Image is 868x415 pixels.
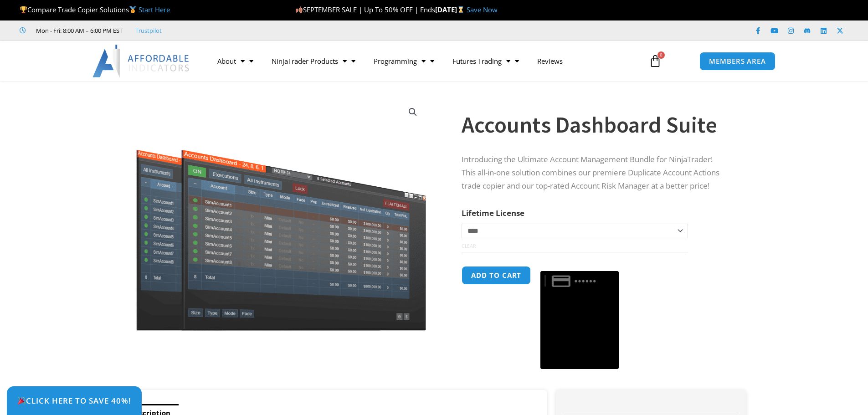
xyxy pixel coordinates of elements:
button: Add to cart [462,266,531,285]
img: LogoAI | Affordable Indicators – NinjaTrader [92,45,190,77]
a: Reviews [528,51,572,72]
span: 0 [657,51,665,59]
span: MEMBERS AREA [709,58,766,65]
a: 🎉Click Here to save 40%! [7,386,142,415]
p: Introducing the Ultimate Account Management Bundle for NinjaTrader! This all-in-one solution comb... [462,153,728,193]
a: MEMBERS AREA [699,52,776,71]
span: Mon - Fri: 8:00 AM – 6:00 PM EST [34,25,123,36]
a: Futures Trading [443,51,528,72]
a: About [208,51,262,72]
img: 🍂 [296,6,303,13]
a: Trustpilot [135,25,162,36]
a: Save Now [467,5,498,14]
iframe: Secure payment input frame [539,265,621,266]
text: •••••• [575,276,598,286]
span: Click Here to save 40%! [17,397,131,405]
label: Lifetime License [462,208,524,218]
img: Screenshot 2024-08-26 155710eeeee [135,97,428,331]
a: View full-screen image gallery [405,104,421,120]
img: 🎉 [18,397,26,405]
span: Compare Trade Copier Solutions [20,5,170,14]
nav: Menu [208,51,638,72]
button: Buy with GPay [540,271,619,369]
a: 0 [635,48,675,74]
a: NinjaTrader Products [262,51,365,72]
a: Clear options [462,243,476,249]
a: Start Here [139,5,170,14]
h1: Accounts Dashboard Suite [462,109,728,141]
span: SEPTEMBER SALE | Up To 50% OFF | Ends [295,5,435,14]
img: 🏆 [20,6,27,13]
strong: [DATE] [435,5,467,14]
img: 🥇 [129,6,136,13]
img: ⌛ [457,6,464,13]
a: Programming [365,51,443,72]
